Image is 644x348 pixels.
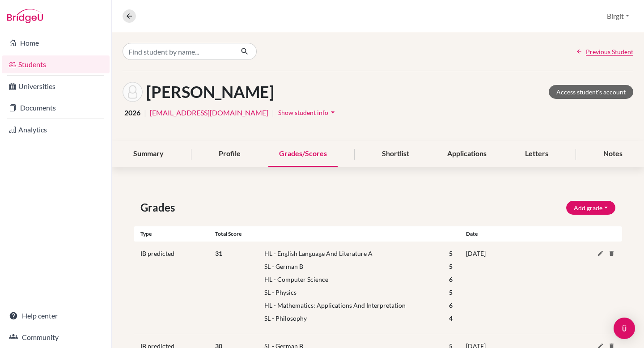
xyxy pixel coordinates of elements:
[268,141,338,167] div: Grades/Scores
[258,314,443,323] div: SL - Philosophy
[442,262,459,271] div: 5
[576,47,633,56] a: Previous Student
[2,121,110,139] a: Analytics
[146,82,274,102] h1: [PERSON_NAME]
[272,107,274,118] span: |
[208,249,250,327] div: 31
[258,275,443,284] div: HL - Computer Science
[278,106,338,119] button: Show student infoarrow_drop_down
[2,77,110,95] a: Universities
[514,141,559,167] div: Letters
[549,85,633,99] a: Access student's account
[442,301,459,310] div: 6
[586,47,633,56] span: Previous Student
[2,55,110,73] a: Students
[124,107,140,118] span: 2026
[328,108,337,117] i: arrow_drop_down
[459,230,581,238] div: Date
[442,314,459,323] div: 4
[2,99,110,117] a: Documents
[258,262,443,271] div: SL - German B
[371,141,420,167] div: Shortlist
[134,230,215,238] div: Type
[7,9,43,23] img: Bridge-U
[215,230,459,238] div: Total score
[593,141,633,167] div: Notes
[614,318,635,339] div: Open Intercom Messenger
[436,141,497,167] div: Applications
[144,107,146,118] span: |
[123,141,174,167] div: Summary
[258,301,443,310] div: HL - Mathematics: Applications And Interpretation
[442,249,459,258] div: 5
[258,249,443,258] div: HL - English Language And Literature A
[442,288,459,297] div: 5
[566,201,615,215] button: Add grade
[123,43,233,60] input: Find student by name...
[140,199,178,216] span: Grades
[150,107,268,118] a: [EMAIL_ADDRESS][DOMAIN_NAME]
[208,141,251,167] div: Profile
[123,82,143,102] img: Kabir Variava's avatar
[2,328,110,346] a: Community
[278,109,328,116] span: Show student info
[258,288,443,297] div: SL - Physics
[442,275,459,284] div: 6
[2,307,110,325] a: Help center
[134,249,215,327] div: IB predicted
[2,34,110,52] a: Home
[603,8,633,25] button: Birgit
[459,249,581,327] div: [DATE]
